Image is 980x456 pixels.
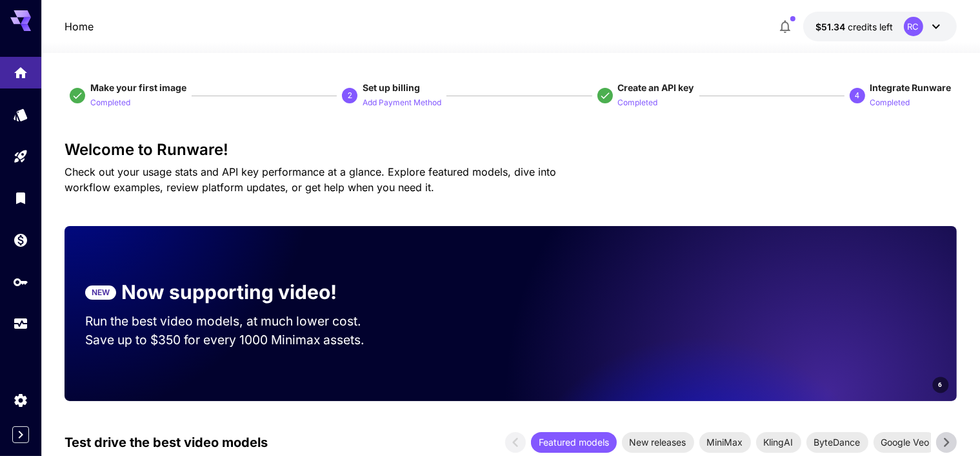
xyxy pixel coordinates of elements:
[363,82,420,93] span: Set up billing
[85,331,386,349] p: Save up to $350 for every 1000 Minimax assets.
[531,432,617,453] div: Featured models
[874,435,937,449] span: Google Veo
[618,82,694,93] span: Create an API key
[65,19,94,34] a: Home
[65,433,268,452] p: Test drive the best video models
[363,97,441,109] p: Add Payment Method
[756,432,801,453] div: KlingAI
[904,17,923,36] div: RC
[699,435,751,449] span: MiniMax
[618,97,658,109] p: Completed
[816,20,894,34] div: $51.34309
[13,270,28,286] div: API Keys
[622,432,694,453] div: New releases
[848,21,894,32] span: credits left
[699,432,751,453] div: MiniMax
[870,94,910,110] button: Completed
[13,61,28,77] div: Home
[531,435,617,449] span: Featured models
[92,287,110,298] p: NEW
[12,426,29,443] button: Expand sidebar
[13,107,28,123] div: Models
[622,435,694,449] span: New releases
[870,82,952,93] span: Integrate Runware
[90,97,130,109] p: Completed
[870,97,910,109] p: Completed
[756,435,801,449] span: KlingAI
[13,392,28,408] div: Settings
[816,21,848,32] span: $51.34
[915,394,980,456] iframe: Chat Widget
[13,144,28,160] div: Playground
[65,165,556,194] span: Check out your usage stats and API key performance at a glance. Explore featured models, dive int...
[13,190,28,206] div: Library
[65,19,94,34] nav: breadcrumb
[90,94,130,110] button: Completed
[855,90,859,101] p: 4
[65,141,956,159] h3: Welcome to Runware!
[618,94,658,110] button: Completed
[874,432,937,453] div: Google Veo
[13,232,28,248] div: Wallet
[806,435,868,449] span: ByteDance
[85,312,386,331] p: Run the best video models, at much lower cost.
[363,94,441,110] button: Add Payment Method
[348,90,352,101] p: 2
[803,12,957,41] button: $51.34309RC
[939,380,943,389] span: 6
[806,432,868,453] div: ByteDance
[90,82,186,93] span: Make your first image
[13,316,28,332] div: Usage
[121,278,337,307] p: Now supporting video!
